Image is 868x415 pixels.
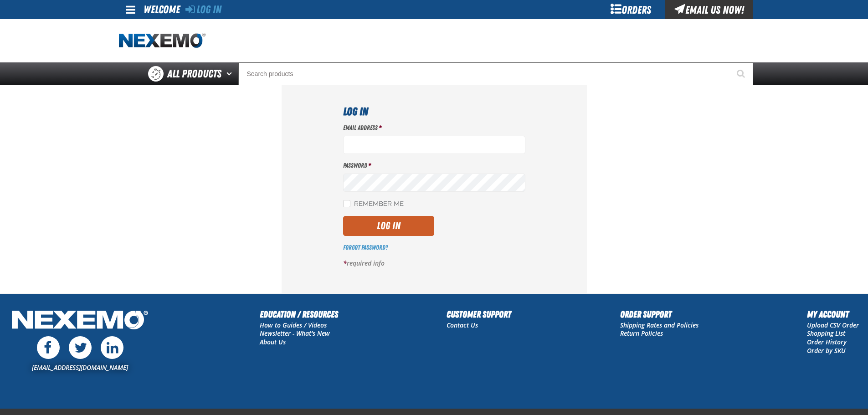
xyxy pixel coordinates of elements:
[343,123,525,132] label: Email Address
[343,200,404,209] label: Remember Me
[343,244,388,251] a: Forgot Password?
[343,216,434,236] button: Log In
[343,103,525,120] h1: Log In
[238,62,753,85] input: Search
[32,363,128,372] a: [EMAIL_ADDRESS][DOMAIN_NAME]
[620,321,699,329] a: Shipping Rates and Policies
[260,329,330,338] a: Newsletter - What's New
[807,346,846,355] a: Order by SKU
[119,33,205,49] a: Home
[447,321,478,329] a: Contact Us
[730,62,753,85] button: Start Searching
[447,307,511,321] h2: Customer Support
[119,33,205,49] img: Nexemo logo
[807,307,859,321] h2: My Account
[223,62,238,85] button: Open All Products pages
[807,329,845,338] a: Shopping List
[260,307,338,321] h2: Education / Resources
[620,329,663,338] a: Return Policies
[343,200,350,207] input: Remember Me
[343,161,525,170] label: Password
[260,338,286,346] a: About Us
[167,66,221,82] span: All Products
[807,338,847,346] a: Order History
[343,259,525,268] p: required info
[9,307,151,334] img: Nexemo Logo
[185,3,221,16] a: Log In
[807,321,859,329] a: Upload CSV Order
[620,307,699,321] h2: Order Support
[260,321,327,329] a: How to Guides / Videos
